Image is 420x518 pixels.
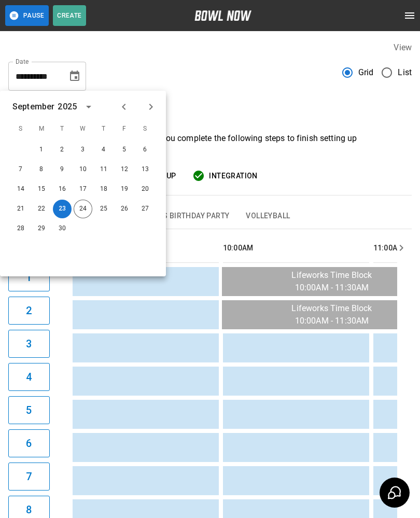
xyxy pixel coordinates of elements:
[94,160,113,179] button: Sep 11, 2025
[11,119,30,139] span: S
[8,132,412,157] p: Welcome to BowlNow! Please make sure you complete the following steps to finish setting up [PERSO...
[136,200,155,218] button: Sep 27, 2025
[136,160,155,179] button: Sep 13, 2025
[398,66,412,79] span: List
[12,101,54,113] div: September
[136,119,155,139] span: S
[115,98,133,116] button: Previous month
[142,98,160,116] button: Next month
[399,5,420,26] button: open drawer
[11,219,30,238] button: Sep 28, 2025
[115,141,134,159] button: Sep 5, 2025
[136,180,155,199] button: Sep 20, 2025
[11,160,30,179] button: Sep 7, 2025
[94,180,113,199] button: Sep 18, 2025
[26,402,32,418] h6: 5
[26,468,32,485] h6: 7
[26,335,32,352] h6: 3
[26,501,32,518] h6: 8
[194,10,251,21] img: logo
[32,141,51,159] button: Sep 1, 2025
[32,200,51,218] button: Sep 22, 2025
[8,330,50,358] button: 3
[11,200,30,218] button: Sep 21, 2025
[358,66,374,79] span: Grid
[26,435,32,452] h6: 6
[80,98,97,116] button: calendar view is open, switch to year view
[32,119,51,139] span: M
[209,170,257,183] span: Integration
[8,463,50,491] button: 7
[394,43,412,52] label: View
[94,141,113,159] button: Sep 4, 2025
[26,369,32,385] h6: 4
[53,200,72,218] button: Sep 23, 2025
[74,200,92,218] button: Sep 24, 2025
[53,141,72,159] button: Sep 2, 2025
[53,160,72,179] button: Sep 9, 2025
[32,160,51,179] button: Sep 8, 2025
[26,269,32,286] h6: 1
[74,180,92,199] button: Sep 17, 2025
[143,204,238,229] button: Kids Birthday Party
[53,219,72,238] button: Sep 30, 2025
[74,119,92,139] span: W
[8,263,50,291] button: 1
[53,5,86,26] button: Create
[8,363,50,391] button: 4
[26,302,32,319] h6: 2
[223,233,369,263] th: 10:00AM
[115,160,134,179] button: Sep 12, 2025
[115,119,134,139] span: F
[8,429,50,457] button: 6
[53,180,72,199] button: Sep 16, 2025
[74,160,92,179] button: Sep 10, 2025
[136,141,155,159] button: Sep 6, 2025
[8,99,412,128] h3: Welcome
[58,101,77,113] div: 2025
[74,141,92,159] button: Sep 3, 2025
[115,200,134,218] button: Sep 26, 2025
[64,66,85,87] button: Choose date, selected date is Sep 23, 2025
[5,5,49,26] button: Pause
[32,180,51,199] button: Sep 15, 2025
[53,119,72,139] span: T
[8,204,412,229] div: inventory tabs
[8,297,50,325] button: 2
[32,219,51,238] button: Sep 29, 2025
[8,396,50,424] button: 5
[237,204,298,229] button: Volleyball
[11,180,30,199] button: Sep 14, 2025
[94,200,113,218] button: Sep 25, 2025
[115,180,134,199] button: Sep 19, 2025
[94,119,113,139] span: T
